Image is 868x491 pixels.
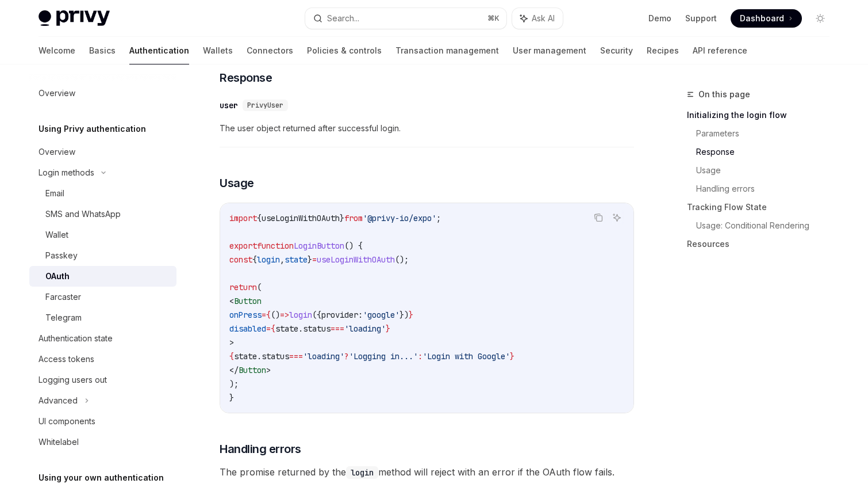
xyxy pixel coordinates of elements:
span: On this page [698,87,750,101]
span: (); [395,254,409,265]
button: Copy the contents from the code block [591,210,606,225]
div: Email [45,186,64,200]
div: Passkey [45,249,78,262]
span: onPress [229,310,262,320]
div: Wallet [45,228,68,242]
div: Overview [39,145,75,159]
a: Transaction management [395,37,499,64]
span: provider: [321,310,363,320]
span: } [340,213,344,223]
span: import [229,213,257,223]
span: () [271,310,280,320]
span: } [409,310,413,320]
span: login [289,310,312,320]
span: '@privy-io/expo' [363,213,436,223]
a: Logging users out [29,370,176,390]
div: Advanced [39,394,78,408]
span: 'google' [363,310,400,320]
h5: Using Privy authentication [39,122,146,136]
a: Handling errors [696,180,839,198]
a: Dashboard [731,9,802,28]
a: Overview [29,83,176,104]
span: => [280,310,289,320]
span: = [262,310,266,320]
span: Usage [220,175,254,191]
span: ⌘ K [487,14,500,23]
span: . [257,351,262,361]
span: Button [234,296,262,306]
div: Search... [327,12,359,25]
span: , [280,254,285,265]
a: Demo [648,13,671,24]
span: Button [239,365,266,375]
span: { [266,310,271,320]
a: Welcome [39,37,75,64]
a: Security [600,37,633,64]
span: < [229,296,234,306]
span: }) [400,310,409,320]
div: user [220,100,238,111]
span: </ [229,365,239,375]
span: = [312,254,317,265]
a: Recipes [647,37,679,64]
span: { [229,351,234,361]
span: PrivyUser [247,101,283,110]
span: === [331,323,344,334]
span: { [252,254,257,265]
span: The promise returned by the method will reject with an error if the OAuth flow fails. [220,464,634,480]
span: const [229,254,252,265]
span: ( [257,282,262,292]
div: Farcaster [45,290,81,304]
span: } [229,393,234,403]
span: state [275,323,298,334]
a: Farcaster [29,287,176,307]
a: Overview [29,142,176,162]
span: Response [220,70,272,86]
span: 'Logging in...' [349,351,418,361]
div: OAuth [45,269,70,283]
a: Parameters [696,124,839,143]
a: Support [685,13,717,24]
span: ? [344,351,349,361]
a: Access tokens [29,349,176,370]
span: { [257,213,262,223]
code: login [346,466,378,479]
a: Usage [696,161,839,180]
a: Connectors [247,37,293,64]
a: OAuth [29,266,176,287]
a: Initializing the login flow [687,106,839,124]
div: Authentication state [39,332,113,345]
span: useLoginWithOAuth [262,213,340,223]
span: 'loading' [303,351,344,361]
a: Resources [687,235,839,253]
span: Dashboard [740,13,784,24]
div: Telegram [45,311,82,325]
div: UI components [39,414,95,428]
span: Handling errors [220,441,301,457]
a: Wallet [29,224,176,245]
span: . [298,323,303,334]
span: login [257,254,280,265]
h5: Using your own authentication [39,471,164,485]
span: status [303,323,331,334]
span: > [266,365,271,375]
a: Basics [89,37,116,64]
div: Access tokens [39,352,94,366]
span: useLoginWithOAuth [317,254,395,265]
img: light logo [39,10,110,26]
a: Telegram [29,307,176,328]
span: return [229,282,257,292]
span: disabled [229,323,266,334]
span: 'loading' [344,323,386,334]
a: Email [29,183,176,204]
span: } [308,254,312,265]
span: 'Login with Google' [423,351,510,361]
span: === [289,351,303,361]
span: state [234,351,257,361]
a: Response [696,143,839,161]
a: API reference [693,37,747,64]
a: Usage: Conditional Rendering [696,216,839,235]
span: () { [344,241,363,251]
a: SMS and WhatsApp [29,204,176,224]
span: = [266,323,271,334]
